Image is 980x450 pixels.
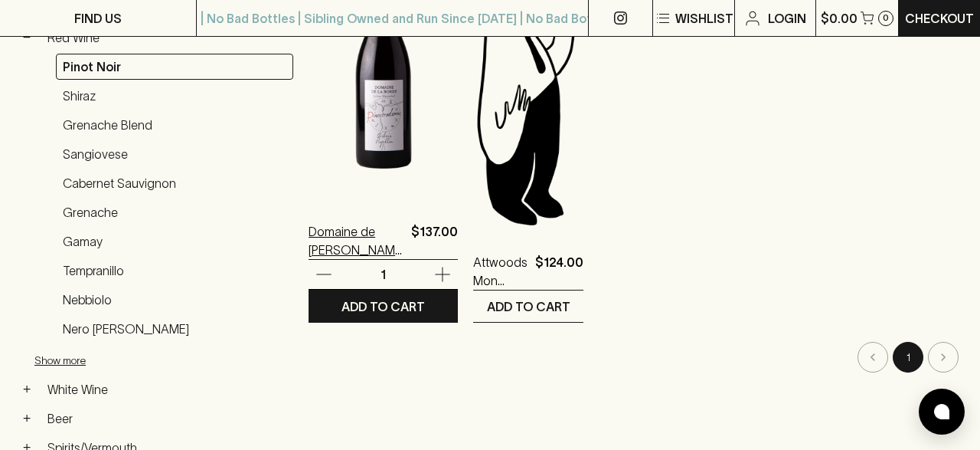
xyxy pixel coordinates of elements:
p: $124.00 [535,253,583,290]
a: Red Wine [41,25,293,51]
a: Gamay [56,228,293,255]
button: ADD TO CART [473,291,583,322]
p: FIND US [74,9,122,28]
a: Tempranillo [56,258,293,284]
p: Wishlist [675,9,733,28]
a: Domaine de [PERSON_NAME] Pinostradamus Pinot Noir 2023 [309,222,405,259]
button: − [19,30,34,45]
a: Nero [PERSON_NAME] [56,316,293,342]
button: + [19,411,34,426]
p: 1 [365,266,402,283]
p: $137.00 [411,222,458,259]
a: Cabernet Sauvignon [56,170,293,196]
a: Nebbiolo [56,287,293,313]
a: Pinot Noir [56,54,293,80]
button: + [19,382,34,397]
a: Attwoods Mon Climat Pinot Noir 2023 [473,253,529,290]
p: Checkout [905,9,974,28]
button: ADD TO CART [309,291,458,322]
p: 0 [883,14,889,22]
img: bubble-icon [934,404,949,419]
nav: pagination navigation [309,342,961,373]
a: Beer [41,406,293,432]
a: White Wine [41,376,293,402]
a: Grenache [56,199,293,225]
p: Login [768,9,806,28]
p: ADD TO CART [341,297,425,316]
a: Shiraz [56,83,293,109]
button: page 1 [893,342,923,373]
a: Sangiovese [56,141,293,167]
p: $0.00 [821,9,857,28]
button: Show more [34,345,235,376]
a: Grenache Blend [56,112,293,138]
p: ADD TO CART [487,297,570,316]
